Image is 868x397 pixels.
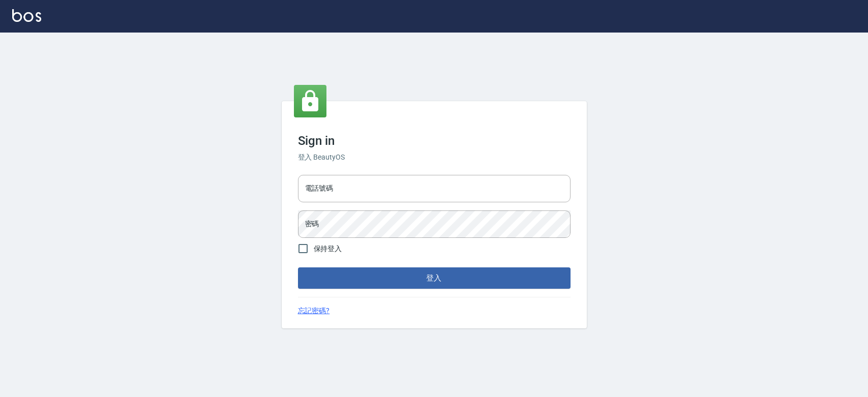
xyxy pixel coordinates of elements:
h6: 登入 BeautyOS [298,152,571,163]
a: 忘記密碼? [298,306,330,316]
img: Logo [12,9,41,22]
h3: Sign in [298,134,571,148]
button: 登入 [298,267,571,289]
span: 保持登入 [314,243,342,254]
